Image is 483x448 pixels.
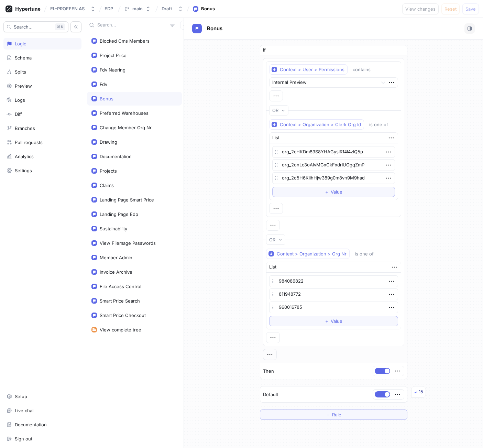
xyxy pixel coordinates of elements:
div: Drawing [100,139,117,145]
div: Claims [100,183,114,188]
div: 15 [419,389,423,395]
button: is one of [352,249,384,259]
div: Landing Page Smart Price [100,197,154,203]
div: main [132,6,143,12]
button: Save [462,3,479,14]
button: is one of [366,119,398,130]
p: Default [263,391,278,398]
button: Context > User > Permissions [269,64,348,75]
div: Documentation [15,422,47,427]
div: Live chat [15,408,34,413]
div: Preferred Warehouses [100,110,149,116]
span: Value [331,319,342,323]
div: List [272,134,279,141]
div: View Filemage Passwords [100,240,156,246]
div: Bonus [201,6,215,12]
span: Bonus [207,26,222,31]
div: Member Admin [100,255,132,260]
button: ＋Rule [260,409,407,420]
div: Pull requests [15,140,43,145]
div: is one of [369,122,388,128]
div: Fdv Naering [100,67,125,73]
button: View changes [402,3,439,14]
div: Branches [15,125,35,131]
div: Fdv [100,81,107,87]
div: Sign out [15,436,32,441]
div: Context > Organization > Org Nr [277,251,347,257]
span: View changes [405,7,436,11]
div: Preview [15,83,32,89]
div: OR [272,108,278,113]
button: EL-PROFFEN AS [47,3,98,14]
textarea: org_2onLc3oAlvMGxCkFxdrIUOgqZmP [272,159,395,171]
textarea: 811948772 [269,288,398,300]
div: EL-PROFFEN AS [50,6,85,12]
div: Schema [15,55,32,61]
div: File Access Control [100,284,141,289]
div: View complete tree [100,327,141,332]
div: Documentation [100,154,132,159]
button: Reset [441,3,460,14]
div: contains [353,67,371,73]
div: Context > Organization > Clerk Org Id [280,122,361,128]
button: contains [350,64,381,75]
span: Save [465,7,476,11]
button: main [121,3,154,14]
div: Invoice Archive [100,269,132,275]
div: OR [269,237,275,243]
span: ＋ [326,413,330,417]
div: K [55,23,65,30]
div: Landing Page Edp [100,211,138,217]
div: is one of [355,251,374,257]
div: Settings [15,168,32,173]
div: Logs [15,97,25,103]
div: Logic [15,41,26,46]
div: List [269,264,276,271]
span: ＋ [325,190,329,194]
button: OR [266,234,285,245]
div: Splits [15,69,26,75]
div: Change Member Org Nr [100,125,152,130]
p: Then [263,368,274,375]
div: Draft [162,6,172,12]
span: Search... [14,25,33,29]
button: Context > Organization > Org Nr [266,249,350,259]
input: Search... [97,22,167,29]
textarea: 984086822 [269,275,398,287]
textarea: 960016785 [269,302,398,313]
span: Value [331,190,342,194]
div: Sustainability [100,226,127,231]
textarea: org_2d5H6KiihHjw389g0m8vn9M9had [272,172,395,184]
div: Diff [15,111,22,117]
button: ＋Value [269,316,398,326]
div: Context > User > Permissions [280,67,344,73]
div: Projects [100,168,117,174]
button: Search...K [3,21,68,32]
a: Documentation [3,419,81,430]
span: Rule [332,413,341,417]
div: Bonus [100,96,113,101]
div: Smart Price Checkout [100,313,146,318]
span: ＋ [325,319,329,323]
textarea: org_2cHKDm89S8YHAGyslR14l4zIQ5p [272,146,395,158]
div: Smart Price Search [100,298,140,304]
button: Context > Organization > Clerk Org Id [269,119,364,130]
div: Project Price [100,53,127,58]
button: Draft [159,3,186,14]
button: OR [269,105,288,116]
span: EDP [105,6,113,11]
div: Setup [15,394,27,399]
button: ＋Value [272,187,395,197]
p: If [263,47,266,54]
div: Analytics [15,154,34,159]
span: Reset [444,7,457,11]
div: Blocked Cms Members [100,38,150,44]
